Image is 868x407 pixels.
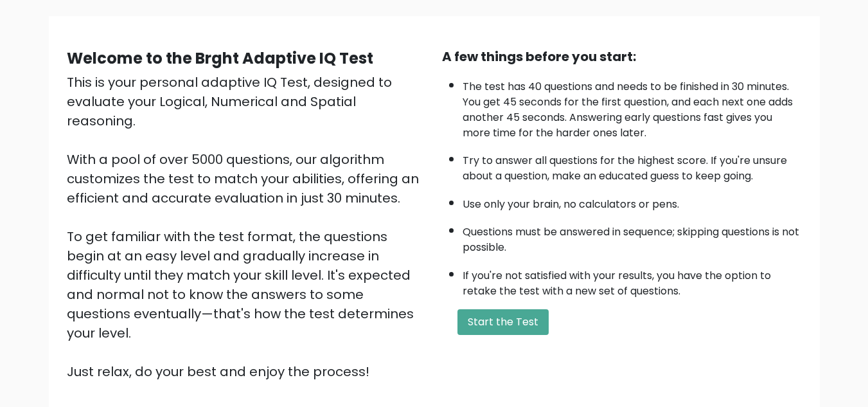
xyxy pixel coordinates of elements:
[463,73,802,141] li: The test has 40 questions and needs to be finished in 30 minutes. You get 45 seconds for the firs...
[463,147,802,184] li: Try to answer all questions for the highest score. If you're unsure about a question, make an edu...
[463,190,802,212] li: Use only your brain, no calculators or pens.
[67,48,373,69] b: Welcome to the Brght Adaptive IQ Test
[67,73,427,381] div: This is your personal adaptive IQ Test, designed to evaluate your Logical, Numerical and Spatial ...
[463,262,802,299] li: If you're not satisfied with your results, you have the option to retake the test with a new set ...
[457,309,549,335] button: Start the Test
[463,218,802,255] li: Questions must be answered in sequence; skipping questions is not possible.
[442,47,802,66] div: A few things before you start:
